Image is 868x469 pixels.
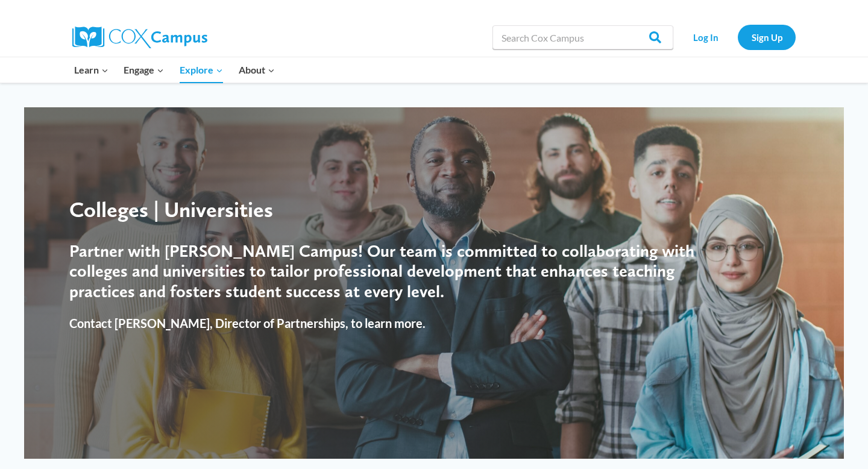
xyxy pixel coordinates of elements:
[69,197,723,222] div: Colleges | Universities
[679,25,796,49] nav: Secondary Navigation
[72,27,207,48] img: Cox Campus
[180,62,223,78] span: Explore
[679,25,732,49] a: Log In
[492,25,673,49] input: Search Cox Campus
[74,62,108,78] span: Learn
[69,316,426,330] strong: Contact [PERSON_NAME], Director of Partnerships, to learn more.
[239,62,275,78] span: About
[69,241,723,302] h4: Partner with [PERSON_NAME] Campus! Our team is committed to collaborating with colleges and unive...
[124,62,164,78] span: Engage
[66,57,282,83] nav: Primary Navigation
[738,25,796,49] a: Sign Up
